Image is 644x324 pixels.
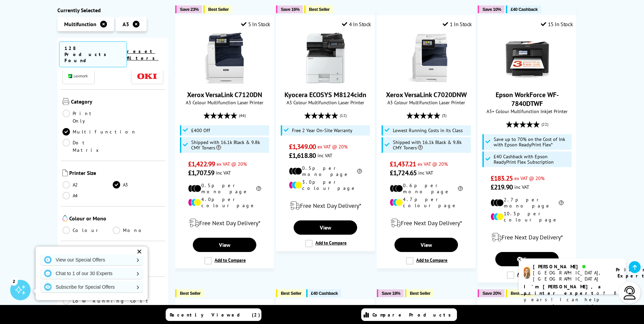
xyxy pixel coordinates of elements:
[71,98,164,106] span: Category
[491,211,564,223] li: 10.3p per colour page
[280,196,371,215] div: modal_delivery
[300,33,351,84] img: Kyocera ECOSYS M8124cidn
[339,305,371,311] div: 15 In Stock
[281,7,299,12] span: Save 16%
[481,228,573,247] div: modal_delivery
[62,215,68,222] img: Colour or Mono
[390,196,463,209] li: 4.7p per colour page
[123,21,129,28] span: A3
[175,5,202,13] button: Save 23%
[62,128,136,136] a: Multifunction
[69,169,164,178] span: Printer Size
[481,108,573,114] span: A3+ Colour Multifunction Inkjet Printer
[280,99,371,106] span: A3 Colour Multifunction Laser Printer
[304,5,333,13] button: Best Seller
[524,284,621,316] p: of 8 years! I can help you choose the right product
[496,90,559,108] a: Epson WorkForce WF-7840DTWF
[179,99,270,106] span: A3 Colour Multifunction Laser Printer
[216,169,231,176] span: inc VAT
[62,181,113,188] a: A2
[541,118,548,131] span: (22)
[199,33,250,84] img: Xerox VersaLink C7120DN
[113,181,163,188] a: A3
[241,21,270,28] div: 5 In Stock
[62,110,113,125] a: Print Only
[239,109,246,122] span: (46)
[204,257,246,265] label: Add to Compare
[514,184,529,190] span: inc VAT
[276,289,305,297] button: Best Seller
[62,98,69,105] img: Category
[506,5,541,13] button: £40 Cashback
[306,289,341,297] button: £40 Cashback
[482,7,501,12] span: Save 10%
[533,270,607,282] div: [GEOGRAPHIC_DATA], [GEOGRAPHIC_DATA]
[41,268,143,279] a: Chat to 1 of our 30 Experts
[406,257,447,265] label: Add to Compare
[393,128,463,133] span: Lowest Running Costs in its Class
[541,21,573,28] div: 15 In Stock
[511,291,531,296] span: Best Seller
[381,214,472,233] div: modal_delivery
[64,21,96,28] span: Multifunction
[494,137,570,147] span: Save up to 70% on the Cost of Ink with Epson ReadyPrint Flex*
[386,90,467,99] a: Xerox VersaLink C7020DNW
[188,168,214,177] span: £1,707.59
[390,182,463,195] li: 0.6p per mono page
[276,5,303,13] button: Save 16%
[502,33,553,84] img: Epson WorkForce WF-7840DTWF
[113,227,163,234] a: Mono
[377,289,404,297] button: Save 18%
[514,175,545,181] span: ex VAT @ 20%
[238,305,270,311] div: 14 In Stock
[284,90,366,99] a: Kyocera ECOSYS M8124cidn
[180,7,199,12] span: Save 23%
[193,238,256,252] a: View
[491,183,513,192] span: £219.90
[482,291,501,296] span: Save 20%
[68,72,89,80] a: Lexmark
[281,291,301,296] span: Best Seller
[418,169,433,176] span: inc VAT
[69,215,164,223] span: Colour or Mono
[372,312,455,318] span: Compare Products
[418,161,448,167] span: ex VAT @ 20%
[623,286,637,300] img: user-headset-light.svg
[401,33,452,84] img: Xerox VersaLink C7020DNW
[188,160,215,168] span: £1,422.99
[179,214,270,233] div: modal_delivery
[511,7,537,12] span: £40 Cashback
[191,140,268,150] span: Shipped with 16.1k Black & 9.8k CMY Toners
[289,165,362,177] li: 0.5p per mono page
[180,291,201,296] span: Best Seller
[68,74,89,78] img: Lexmark
[305,240,347,247] label: Add to Compare
[317,152,332,159] span: inc VAT
[390,160,416,168] span: £1,437.21
[382,291,400,296] span: Save 18%
[443,21,472,28] div: 1 In Stock
[394,238,458,252] a: View
[491,174,513,183] span: £183.25
[188,196,261,209] li: 4.0p per colour page
[478,289,504,297] button: Save 20%
[188,182,261,195] li: 0.5p per mono page
[41,282,143,292] a: Subscribe for Special Offers
[289,142,316,151] span: £1,349.00
[311,291,338,296] span: £40 Cashback
[175,289,204,297] button: Best Seller
[502,78,553,85] a: Epson WorkForce WF-7840DTWF
[199,78,250,85] a: Xerox VersaLink C7120DN
[170,312,260,318] span: Recently Viewed (2)
[62,297,164,305] a: Low Running Cost
[405,289,434,297] button: Best Seller
[59,41,127,67] span: 128 Products Found
[208,7,229,12] span: Best Seller
[137,73,157,79] img: OKI
[401,78,452,85] a: Xerox VersaLink C7020DNW
[390,168,417,177] span: £1,724.65
[393,140,470,150] span: Shipped with 16.1k Black & 9.8k CMY Toners
[317,143,348,150] span: ex VAT @ 20%
[294,220,357,235] a: View
[134,247,144,256] div: ✕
